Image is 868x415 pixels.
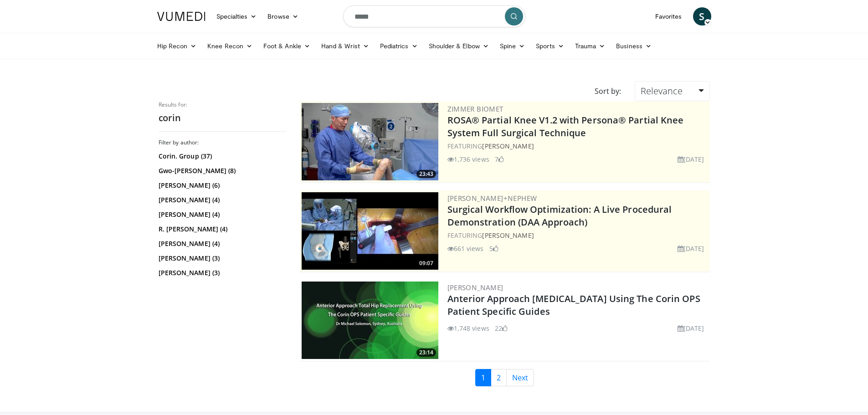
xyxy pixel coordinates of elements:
[302,192,438,270] a: 09:07
[300,369,710,386] nav: Search results pages
[152,37,202,55] a: Hip Recon
[447,203,672,228] a: Surgical Workflow Optimization: A Live Procedural Demonstration (DAA Approach)
[302,282,438,359] img: 4de267d5-9584-4acd-9b12-51cb7f291059.300x170_q85_crop-smart_upscale.jpg
[475,369,491,386] a: 1
[316,37,375,55] a: Hand & Wrist
[159,101,286,108] p: Results for:
[157,12,205,21] img: VuMedi Logo
[650,7,688,26] a: Favorites
[447,104,503,113] a: Zimmer Biomet
[159,254,284,263] a: [PERSON_NAME] (3)
[570,37,611,55] a: Trauma
[159,112,286,124] h2: corin
[641,85,683,97] span: Relevance
[159,210,284,219] a: [PERSON_NAME] (4)
[678,154,704,164] li: [DATE]
[302,103,438,180] a: 23:43
[482,231,534,240] a: [PERSON_NAME]
[159,166,284,175] a: Gwo-[PERSON_NAME] (8)
[416,170,436,178] span: 23:43
[302,192,438,270] img: bcfc90b5-8c69-4b20-afee-af4c0acaf118.300x170_q85_crop-smart_upscale.jpg
[416,259,436,267] span: 09:07
[159,195,284,205] a: [PERSON_NAME] (4)
[588,81,628,101] div: Sort by:
[159,268,284,277] a: [PERSON_NAME] (3)
[447,141,708,151] div: FEATURING
[495,154,504,164] li: 7
[489,244,498,253] li: 5
[262,7,304,26] a: Browse
[159,181,284,190] a: [PERSON_NAME] (6)
[159,239,284,248] a: [PERSON_NAME] (4)
[530,37,570,55] a: Sports
[302,103,438,180] img: 99b1778f-d2b2-419a-8659-7269f4b428ba.300x170_q85_crop-smart_upscale.jpg
[343,5,525,27] input: Search topics, interventions
[416,348,436,357] span: 23:14
[447,194,537,203] a: [PERSON_NAME]+Nephew
[258,37,316,55] a: Foot & Ankle
[482,142,534,150] a: [PERSON_NAME]
[159,139,286,146] h3: Filter by author:
[635,81,709,101] a: Relevance
[447,323,489,333] li: 1,748 views
[375,37,423,55] a: Pediatrics
[302,282,438,359] a: 23:14
[678,323,704,333] li: [DATE]
[678,244,704,253] li: [DATE]
[447,244,484,253] li: 661 views
[491,369,507,386] a: 2
[447,231,708,240] div: FEATURING
[447,114,684,139] a: ROSA® Partial Knee V1.2 with Persona® Partial Knee System Full Surgical Technique
[211,7,262,26] a: Specialties
[693,7,711,26] a: S
[495,323,508,333] li: 22
[447,283,503,292] a: [PERSON_NAME]
[202,37,258,55] a: Knee Recon
[423,37,494,55] a: Shoulder & Elbow
[506,369,534,386] a: Next
[447,154,489,164] li: 1,736 views
[159,225,284,234] a: R. [PERSON_NAME] (4)
[611,37,657,55] a: Business
[494,37,530,55] a: Spine
[447,292,700,318] a: Anterior Approach [MEDICAL_DATA] Using The Corin OPS Patient Specific Guides
[159,152,284,161] a: Corin. Group (37)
